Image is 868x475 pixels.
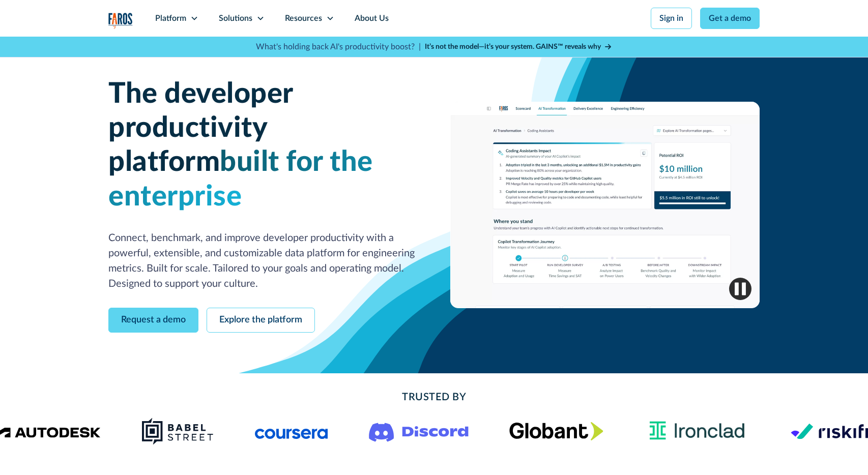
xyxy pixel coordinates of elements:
[425,43,601,50] strong: It’s not the model—it’s your system. GAINS™ reveals why
[207,308,315,333] a: Explore the platform
[425,42,612,52] a: It’s not the model—it’s your system. GAINS™ reveals why
[108,148,373,211] span: built for the enterprise
[256,41,421,53] p: What's holding back AI's productivity boost? |
[108,13,133,28] a: home
[285,12,322,24] div: Resources
[509,422,603,440] img: Globant's logo
[108,13,133,28] img: Logo of the analytics and reporting company Faros.
[651,8,692,29] a: Sign in
[155,12,186,24] div: Platform
[190,390,678,405] h2: Trusted By
[369,421,469,442] img: Logo of the communication platform Discord.
[700,8,760,29] a: Get a demo
[108,77,418,214] h1: The developer productivity platform
[108,308,198,333] a: Request a demo
[108,230,418,291] p: Connect, benchmark, and improve developer productivity with a powerful, extensible, and customiza...
[729,278,751,300] img: Pause video
[219,12,252,24] div: Solutions
[255,423,328,439] img: Logo of the online learning platform Coursera.
[644,418,750,444] img: Ironclad Logo
[141,417,214,446] img: Babel Street logo png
